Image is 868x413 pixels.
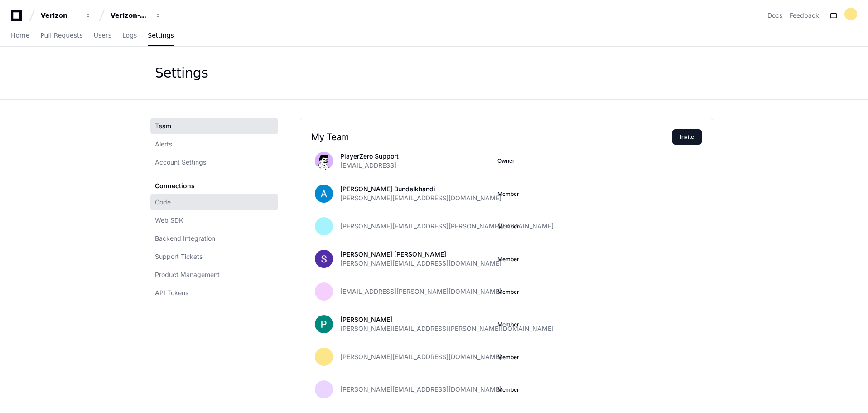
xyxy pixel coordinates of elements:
span: [PERSON_NAME][EMAIL_ADDRESS][PERSON_NAME][DOMAIN_NAME] [340,222,554,231]
span: [PERSON_NAME][EMAIL_ADDRESS][DOMAIN_NAME] [340,352,502,361]
span: [PERSON_NAME][EMAIL_ADDRESS][PERSON_NAME][DOMAIN_NAME] [340,324,554,333]
span: Team [155,121,171,131]
img: avatar [315,152,333,170]
span: [PERSON_NAME][EMAIL_ADDRESS][DOMAIN_NAME] [340,194,502,203]
p: [PERSON_NAME] [340,315,554,324]
span: Home [11,33,29,38]
button: Member [497,256,519,263]
div: Settings [155,65,208,81]
a: Support Tickets [150,248,278,265]
img: ACg8ocKz7EBFCnWPdTv19o9m_nca3N0OVJEOQCGwElfmCyRVJ95dZw=s96-c [315,185,333,203]
span: Owner [497,157,515,165]
span: Backend Integration [155,234,215,243]
a: Home [11,25,29,46]
span: [EMAIL_ADDRESS][PERSON_NAME][DOMAIN_NAME] [340,287,502,296]
span: Account Settings [155,158,206,167]
div: Verizon-Clarify-Order-Management [111,11,149,20]
a: Backend Integration [150,230,278,247]
span: [PERSON_NAME][EMAIL_ADDRESS][DOMAIN_NAME] [340,259,502,268]
span: Product Management [155,270,220,279]
span: Web SDK [155,216,183,225]
a: Team [150,118,278,134]
span: Settings [148,33,174,38]
button: Feedback [790,11,819,20]
img: ACg8ocLL3vXvdba5S5V7nChXuiKYjYAj5GQFF3QGVBb6etwgLiZA=s96-c [315,315,333,333]
a: Alerts [150,136,278,152]
div: Verizon [41,11,80,20]
span: Alerts [155,140,172,149]
a: Web SDK [150,212,278,228]
span: Logs [122,33,137,38]
span: Pull Requests [40,33,82,38]
p: [PERSON_NAME] Bundelkhandi [340,185,502,194]
a: Product Management [150,267,278,283]
span: Code [155,198,171,207]
a: Logs [122,25,137,46]
button: Verizon-Clarify-Order-Management [107,7,165,24]
span: Support Tickets [155,252,203,261]
a: Code [150,194,278,210]
h2: My Team [311,131,672,142]
button: Member [497,354,519,361]
button: Member [497,321,519,328]
img: ACg8ocIyzdhmzsP98Joy7hVduu7GMyiux1T0SB3vqsCET8lB8HmXPA=s96-c [315,250,333,268]
button: Member [497,288,519,296]
button: Verizon [37,7,95,24]
button: Member [497,386,519,394]
button: Member [497,190,519,198]
a: Account Settings [150,154,278,170]
button: Member [497,223,519,230]
a: Docs [767,11,782,20]
span: [EMAIL_ADDRESS] [340,161,396,170]
a: Users [94,25,111,46]
span: API Tokens [155,288,188,297]
p: PlayerZero Support [340,152,399,161]
a: Settings [148,25,174,46]
span: [PERSON_NAME][EMAIL_ADDRESS][DOMAIN_NAME] [340,385,502,394]
p: [PERSON_NAME] [PERSON_NAME] [340,250,502,259]
a: Pull Requests [40,25,82,46]
span: Users [94,33,111,38]
button: Invite [672,129,702,145]
a: API Tokens [150,285,278,301]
